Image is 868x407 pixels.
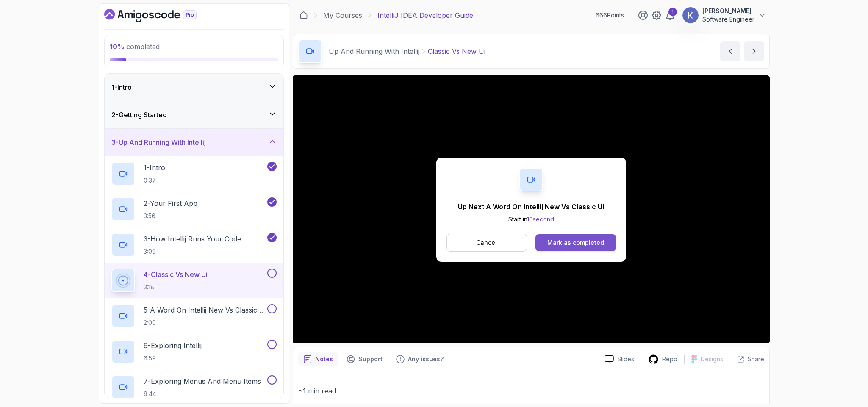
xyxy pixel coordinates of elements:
button: 6-Exploring Intellij6:59 [111,340,277,363]
p: IntelliJ IDEA Developer Guide [377,10,473,20]
p: Any issues? [408,355,444,363]
p: 6:59 [144,354,202,363]
p: 4 - Classic Vs New Ui [144,269,208,280]
p: Up And Running With Intellij [329,46,419,56]
p: [PERSON_NAME] [702,7,754,15]
p: Support [358,355,383,363]
button: user profile image[PERSON_NAME]Software Engineer [682,7,766,24]
button: 2-Getting Started [105,101,283,128]
p: Notes [315,355,333,363]
button: 7-Exploring Menus And Menu Items9:44 [111,375,277,399]
div: 1 [668,8,677,16]
button: 3-Up And Running With Intellij [105,129,283,156]
img: user profile image [682,7,699,23]
p: 1 - Intro [144,163,165,173]
p: Slides [617,355,634,363]
span: 10 % [110,42,125,51]
button: 1-Intro [105,74,283,101]
button: Cancel [446,234,527,252]
p: Designs [701,355,723,363]
p: Up Next: A Word On Intellij New Vs Classic Ui [458,202,604,212]
p: 0:37 [144,176,165,185]
p: 3:09 [144,247,241,256]
button: 3-How Intellij Runs Your Code3:09 [111,233,277,257]
p: 2 - Your First App [144,198,197,208]
button: 2-Your First App3:56 [111,197,277,221]
a: Slides [598,355,641,364]
p: Start in [458,215,604,224]
h3: 1 - Intro [111,82,132,92]
span: completed [110,42,160,51]
p: 666 Points [596,11,624,19]
p: 2:00 [144,318,266,327]
div: Mark as completed [547,238,604,247]
a: 1 [665,10,675,20]
span: 10 second [527,216,554,223]
p: Share [748,355,764,363]
button: notes button [298,352,338,366]
a: Dashboard [104,9,216,22]
p: Cancel [476,238,497,247]
p: Classic Vs New Ui [428,46,485,56]
a: My Courses [323,10,362,20]
button: next content [744,41,764,61]
p: 3 - How Intellij Runs Your Code [144,234,241,244]
a: Dashboard [300,11,308,19]
p: Software Engineer [702,15,754,24]
button: Share [730,355,764,363]
button: Feedback button [391,352,449,366]
p: ~1 min read [298,385,764,397]
p: 5 - A Word On Intellij New Vs Classic Ui [144,305,266,315]
iframe: 3 - Classic vs New UI [293,75,770,343]
a: Repo [641,354,684,365]
button: previous content [720,41,740,61]
p: 7 - Exploring Menus And Menu Items [144,376,261,386]
button: 5-A Word On Intellij New Vs Classic Ui2:00 [111,304,277,328]
button: Support button [341,352,388,366]
p: 6 - Exploring Intellij [144,341,202,351]
button: Mark as completed [535,234,616,251]
h3: 2 - Getting Started [111,110,167,120]
p: 9:44 [144,390,261,398]
button: 4-Classic Vs New Ui3:18 [111,269,277,292]
p: 3:56 [144,212,197,220]
p: Repo [662,355,677,363]
p: 3:18 [144,283,208,291]
button: 1-Intro0:37 [111,162,277,186]
h3: 3 - Up And Running With Intellij [111,137,206,147]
